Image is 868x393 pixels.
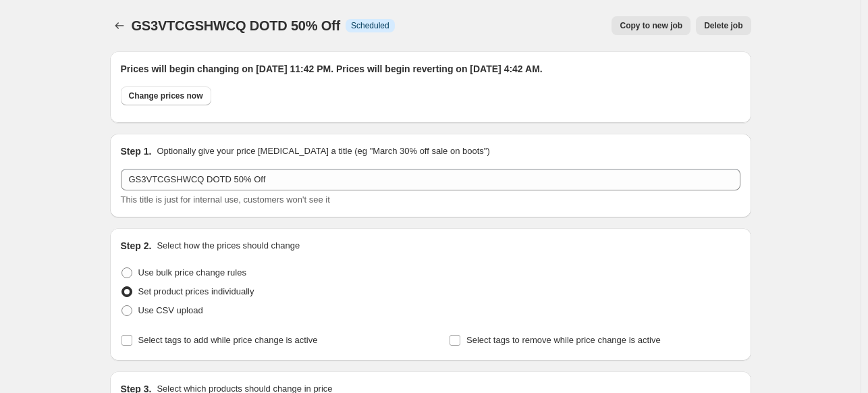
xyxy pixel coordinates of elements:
input: 30% off holiday sale [121,169,740,190]
span: Use CSV upload [138,305,203,315]
span: Delete job [704,20,742,31]
span: Set product prices individually [138,286,254,296]
span: Scheduled [351,20,389,31]
button: Change prices now [121,86,211,105]
button: Copy to new job [612,16,690,35]
button: Price change jobs [110,16,129,35]
span: Select tags to remove while price change is active [466,335,661,345]
p: Optionally give your price [MEDICAL_DATA] a title (eg "March 30% off sale on boots") [157,145,489,158]
h2: Prices will begin changing on [DATE] 11:42 PM. Prices will begin reverting on [DATE] 4:42 AM. [121,62,740,76]
p: Select how the prices should change [157,239,300,253]
span: Change prices now [129,90,203,101]
h2: Step 1. [121,145,152,158]
span: Copy to new job [620,20,682,31]
span: This title is just for internal use, customers won't see it [121,194,330,205]
span: Use bulk price change rules [138,267,246,278]
span: Select tags to add while price change is active [138,335,318,345]
h2: Step 2. [121,239,152,253]
span: GS3VTCGSHWCQ DOTD 50% Off [132,18,340,33]
button: Delete job [696,16,751,35]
